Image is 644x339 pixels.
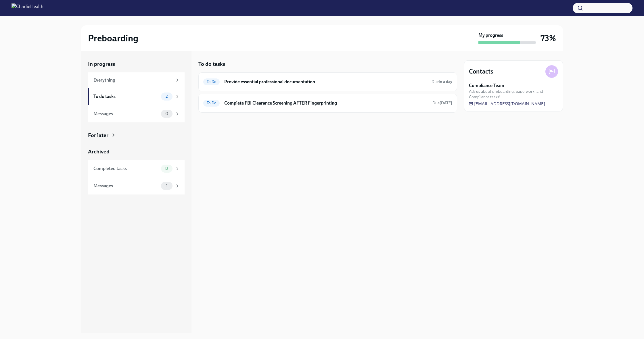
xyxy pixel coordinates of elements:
a: Messages1 [88,177,185,194]
strong: Compliance Team [469,82,504,89]
a: Everything [88,72,185,88]
span: 0 [162,111,172,116]
a: [EMAIL_ADDRESS][DOMAIN_NAME] [469,101,545,107]
div: Messages [93,111,159,117]
div: Everything [93,77,172,83]
h5: To do tasks [198,60,225,68]
a: To DoProvide essential professional documentationDuein a day [203,77,452,86]
strong: in a day [439,79,452,84]
a: Completed tasks8 [88,160,185,177]
h4: Contacts [469,67,493,76]
a: Messages0 [88,105,185,122]
h2: Preboarding [88,32,138,44]
h6: Complete FBI Clearance Screening AFTER Fingerprinting [224,100,428,106]
h6: Provide essential professional documentation [224,79,427,85]
a: In progress [88,60,185,68]
span: 8 [162,166,171,171]
span: 1 [162,184,171,188]
a: For later [88,132,185,139]
span: September 4th, 2025 09:00 [432,79,452,84]
a: Archived [88,148,185,155]
span: Due [432,101,452,105]
span: Ask us about preboarding, paperwork, and Compliance tasks! [469,89,558,100]
strong: My progress [478,32,503,38]
h3: 73% [540,33,556,43]
span: 2 [162,94,171,99]
div: For later [88,132,108,139]
span: September 8th, 2025 09:00 [432,100,452,106]
img: CharlieHealth [11,3,43,13]
a: To DoComplete FBI Clearance Screening AFTER FingerprintingDue[DATE] [203,99,452,108]
div: Messages [93,183,159,189]
span: To Do [203,80,220,84]
div: To do tasks [93,93,159,100]
span: To Do [203,101,220,105]
span: Due [432,79,452,84]
a: To do tasks2 [88,88,185,105]
div: Completed tasks [93,165,159,172]
strong: [DATE] [440,101,452,105]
